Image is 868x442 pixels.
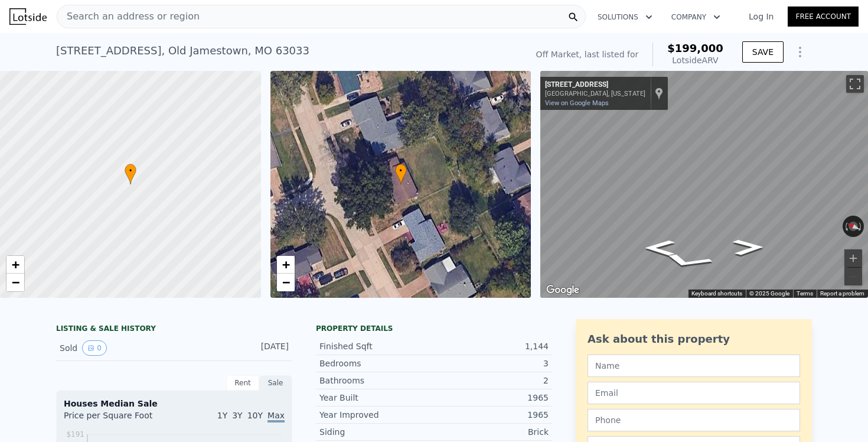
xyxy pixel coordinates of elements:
[319,426,434,438] div: Siding
[82,340,107,356] button: View historical data
[844,268,862,285] button: Zoom out
[667,54,723,66] div: Lotside ARV
[64,398,285,409] div: Houses Median Sale
[12,257,19,272] span: +
[236,340,289,356] div: [DATE]
[226,375,259,391] div: Rent
[543,282,582,298] img: Google
[232,411,242,420] span: 3Y
[267,411,285,422] span: Max
[60,340,165,356] div: Sold
[434,357,549,369] div: 3
[846,75,864,93] button: Toggle fullscreen view
[259,375,292,391] div: Sale
[319,375,434,386] div: Bathrooms
[842,217,865,235] button: Reset the view
[545,99,609,107] a: View on Google Maps
[434,409,549,421] div: 1965
[858,216,864,237] button: Rotate clockwise
[66,430,84,438] tspan: $191
[434,392,549,404] div: 1965
[12,275,19,290] span: −
[434,340,549,352] div: 1,144
[56,324,292,336] div: LISTING & SALE HISTORY
[662,6,730,28] button: Company
[277,256,295,274] a: Zoom in
[644,249,730,273] path: Go West, New Haven Dr
[844,249,862,267] button: Zoom in
[742,41,784,63] button: SAVE
[434,426,549,438] div: Brick
[9,8,47,25] img: Lotside
[545,80,645,90] div: [STREET_ADDRESS]
[543,282,582,298] a: Open this area in Google Maps (opens a new window)
[588,355,800,377] input: Name
[540,71,868,298] div: Map
[633,236,687,259] path: Go Northwest, Wintergreen Dr
[217,411,227,420] span: 1Y
[282,275,289,290] span: −
[588,331,800,347] div: Ask about this property
[667,42,723,54] span: $199,000
[6,274,24,291] a: Zoom out
[588,6,662,28] button: Solutions
[735,11,788,22] a: Log In
[588,382,800,404] input: Email
[277,274,295,291] a: Zoom out
[797,290,813,297] a: Terms (opens in new tab)
[57,9,200,24] span: Search an address or region
[588,409,800,431] input: Phone
[843,216,849,237] button: Rotate counterclockwise
[720,236,777,259] path: Go Southeast, Wintergreen Dr
[319,392,434,404] div: Year Built
[536,48,639,60] div: Off Market, last listed for
[395,165,407,176] span: •
[247,411,263,420] span: 10Y
[395,164,407,184] div: •
[691,290,742,298] button: Keyboard shortcuts
[316,324,552,333] div: Property details
[545,90,645,97] div: [GEOGRAPHIC_DATA], [US_STATE]
[56,43,309,59] div: [STREET_ADDRESS] , Old Jamestown , MO 63033
[125,165,136,176] span: •
[319,340,434,352] div: Finished Sqft
[820,290,864,297] a: Report a problem
[6,256,24,274] a: Zoom in
[434,375,549,386] div: 2
[282,257,289,272] span: +
[788,40,812,64] button: Show Options
[319,357,434,369] div: Bedrooms
[125,164,136,184] div: •
[64,409,174,428] div: Price per Square Foot
[540,71,868,298] div: Street View
[788,6,859,27] a: Free Account
[655,87,663,100] a: Show location on map
[749,290,789,297] span: © 2025 Google
[319,409,434,421] div: Year Improved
